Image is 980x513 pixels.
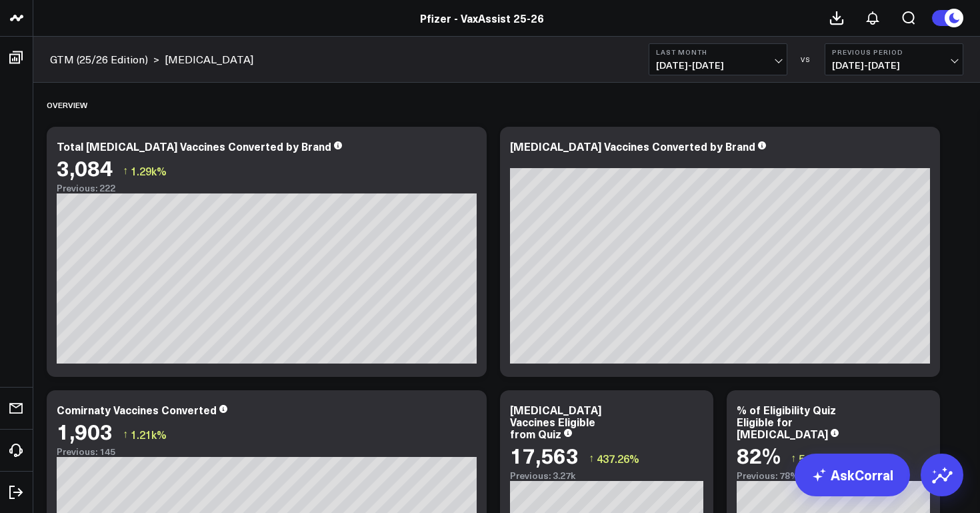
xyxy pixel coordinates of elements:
div: [MEDICAL_DATA] Vaccines Converted by Brand [510,139,755,153]
button: Last Month[DATE]-[DATE] [649,43,787,75]
div: [MEDICAL_DATA] Vaccines Eligible from Quiz [510,402,601,441]
div: 82% [737,443,781,467]
div: VS [794,55,818,63]
span: ↑ [123,162,128,179]
div: Overview [47,89,87,120]
a: Pfizer - VaxAssist 25-26 [420,11,544,25]
div: Total [MEDICAL_DATA] Vaccines Converted by Brand [57,139,331,153]
a: [MEDICAL_DATA] [165,52,253,67]
div: Previous: 3.27k [510,470,703,481]
div: > [50,52,159,67]
a: AskCorral [795,454,910,496]
div: 3,084 [57,155,113,179]
span: 437.26% [597,451,639,466]
span: ↑ [791,450,796,467]
div: Previous: 222 [57,183,477,193]
div: Comirnaty Vaccines Converted [57,402,217,417]
div: Previous: 145 [57,446,477,457]
span: 1.29k% [131,163,167,178]
span: ↑ [123,426,128,443]
span: ↑ [589,450,594,467]
div: Previous: 78% [737,470,930,481]
div: 1,903 [57,419,113,443]
a: GTM (25/26 Edition) [50,52,148,67]
span: 1.21k% [131,427,167,442]
div: % of Eligibility Quiz Eligible for [MEDICAL_DATA] [737,402,836,441]
span: [DATE] - [DATE] [656,60,780,71]
span: 5.13% [799,451,829,466]
b: Previous Period [832,48,956,56]
span: [DATE] - [DATE] [832,60,956,71]
b: Last Month [656,48,780,56]
button: Previous Period[DATE]-[DATE] [825,43,963,75]
div: 17,563 [510,443,579,467]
